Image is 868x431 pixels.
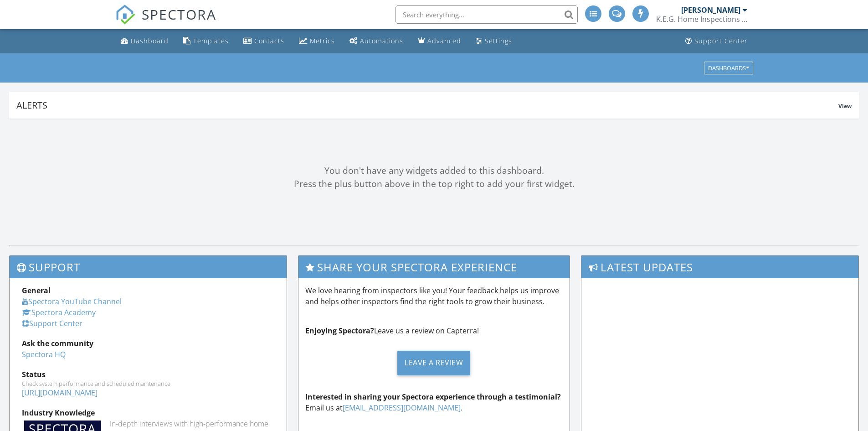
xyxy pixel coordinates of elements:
[343,403,461,413] a: [EMAIL_ADDRESS][DOMAIN_NAME]
[360,36,403,45] div: Automations
[9,164,859,177] div: You don't have any widgets added to this dashboard.
[704,62,753,74] button: Dashboards
[22,380,274,387] div: Check system performance and scheduled maintenance.
[395,5,578,24] input: Search everything...
[346,33,407,50] a: Automations (Advanced)
[305,326,374,336] strong: Enjoying Spectora?
[115,12,216,31] a: SPECTORA
[310,36,335,45] div: Metrics
[22,296,122,306] a: Spectora YouTube Channel
[305,325,563,336] p: Leave us a review on Capterra!
[22,407,274,418] div: Industry Knowledge
[305,392,561,402] strong: Interested in sharing your Spectora experience through a testimonial?
[22,369,274,380] div: Status
[656,15,747,24] div: K.E.G. Home Inspections LLC
[22,286,51,296] strong: General
[414,33,465,50] a: Advanced
[22,349,66,359] a: Spectora HQ
[193,36,229,45] div: Templates
[16,99,838,111] div: Alerts
[117,33,172,50] a: Dashboard
[708,65,749,71] div: Dashboards
[305,343,563,382] a: Leave a Review
[485,36,512,45] div: Settings
[427,36,461,45] div: Advanced
[838,102,852,110] span: View
[22,388,98,398] a: [URL][DOMAIN_NAME]
[10,256,287,278] h3: Support
[180,33,232,50] a: Templates
[254,36,284,45] div: Contacts
[9,177,859,191] div: Press the plus button above in the top right to add your first widget.
[298,256,570,278] h3: Share Your Spectora Experience
[295,33,339,50] a: Metrics
[472,33,516,50] a: Settings
[305,391,563,413] p: Email us at .
[581,256,858,278] h3: Latest Updates
[240,33,288,50] a: Contacts
[694,36,748,45] div: Support Center
[305,285,563,307] p: We love hearing from inspectors like you! Your feedback helps us improve and helps other inspecto...
[22,318,82,328] a: Support Center
[682,33,751,50] a: Support Center
[22,338,274,349] div: Ask the community
[22,307,96,317] a: Spectora Academy
[397,351,470,375] div: Leave a Review
[681,5,740,15] div: [PERSON_NAME]
[142,5,216,24] span: SPECTORA
[131,36,169,45] div: Dashboard
[115,5,135,25] img: The Best Home Inspection Software - Spectora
